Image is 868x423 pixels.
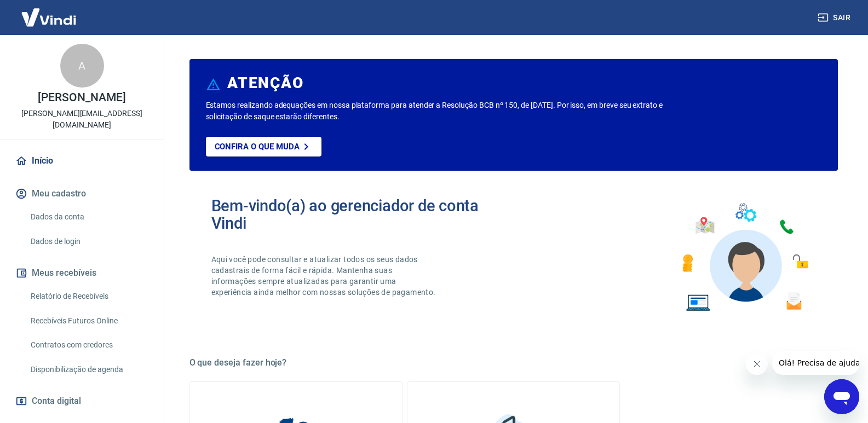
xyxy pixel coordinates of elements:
img: Imagem de um avatar masculino com diversos icones exemplificando as funcionalidades do gerenciado... [672,197,816,318]
img: Vindi [13,1,84,34]
button: Meus recebíveis [13,261,151,285]
a: Conta digital [13,389,151,413]
a: Dados da conta [26,206,151,228]
button: Sair [815,8,855,28]
h6: ATENÇÃO [227,78,303,89]
p: Estamos realizando adequações em nossa plataforma para atender a Resolução BCB nº 150, de [DATE].... [206,100,698,123]
button: Meu cadastro [13,182,151,206]
p: [PERSON_NAME][EMAIL_ADDRESS][DOMAIN_NAME] [9,108,155,131]
h5: O que deseja fazer hoje? [189,357,838,368]
iframe: Mensagem da empresa [772,351,859,375]
a: Dados de login [26,230,151,253]
a: Início [13,149,151,173]
span: Olá! Precisa de ajuda? [7,8,92,16]
span: Conta digital [32,393,81,409]
a: Disponibilização de agenda [26,358,151,381]
div: A [60,44,104,88]
iframe: Fechar mensagem [746,353,768,375]
a: Contratos com credores [26,334,151,356]
h2: Bem-vindo(a) ao gerenciador de conta Vindi [211,197,514,232]
p: [PERSON_NAME] [38,92,125,103]
iframe: Botão para abrir a janela de mensagens [824,379,859,414]
a: Relatório de Recebíveis [26,285,151,308]
a: Confira o que muda [206,137,321,157]
p: Confira o que muda [215,142,300,152]
a: Recebíveis Futuros Online [26,310,151,332]
p: Aqui você pode consultar e atualizar todos os seus dados cadastrais de forma fácil e rápida. Mant... [211,254,438,298]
